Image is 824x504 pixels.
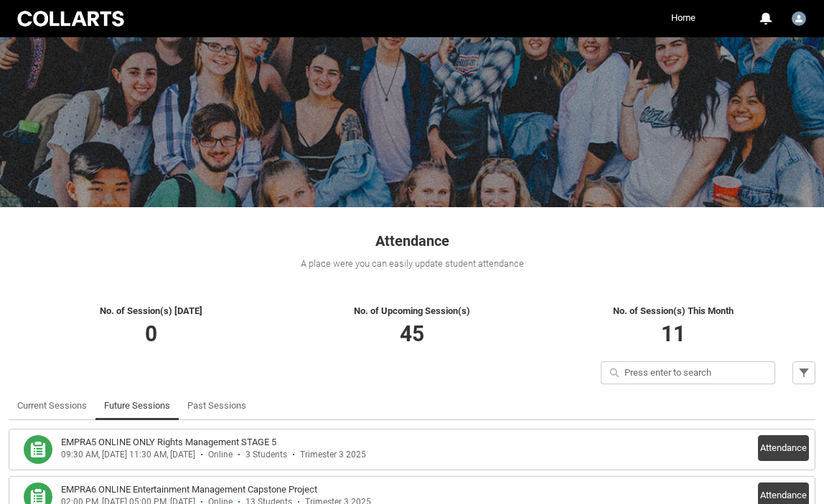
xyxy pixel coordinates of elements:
[758,435,809,461] button: Attendance
[100,305,202,316] span: No. of Session(s) [DATE]
[104,391,170,420] a: Future Sessions
[9,257,815,271] div: A place were you can easily update student attendance
[300,450,366,460] div: Trimester 3 2025
[661,321,685,346] span: 11
[145,321,157,346] span: 0
[245,450,287,460] div: 3 Students
[354,305,470,316] span: No. of Upcoming Session(s)
[61,450,195,460] div: 09:30 AM, [DATE] 11:30 AM, [DATE]
[601,361,775,384] input: Press enter to search
[9,391,95,420] li: Current Sessions
[788,6,810,29] button: User Profile Faculty.jjacob
[792,11,806,26] img: Faculty.jjacob
[179,391,255,420] li: Past Sessions
[61,435,276,450] h3: EMPRA5 ONLINE ONLY Rights Management STAGE 5
[17,391,87,420] a: Current Sessions
[208,450,233,460] div: Online
[668,7,699,29] a: Home
[792,361,815,384] button: Filter
[187,391,246,420] a: Past Sessions
[375,232,449,249] span: Attendance
[400,321,424,346] span: 45
[613,305,734,316] span: No. of Session(s) This Month
[61,482,317,497] h3: EMPRA6 ONLINE Entertainment Management Capstone Project
[95,391,179,420] li: Future Sessions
